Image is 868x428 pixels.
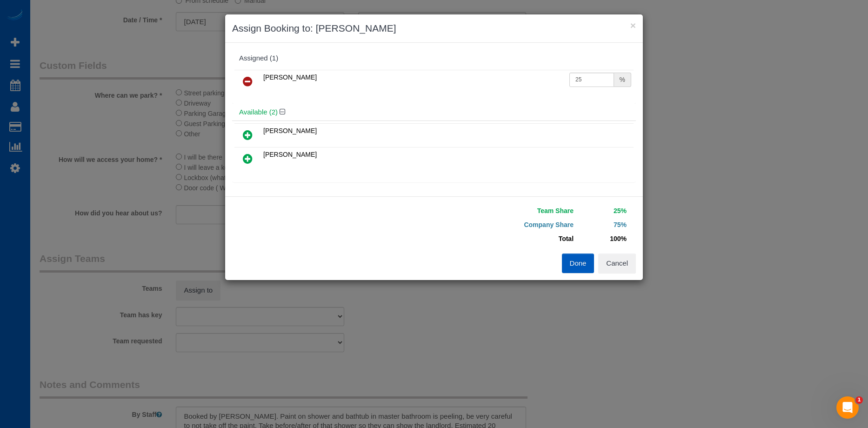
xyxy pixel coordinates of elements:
td: 75% [576,218,629,232]
span: [PERSON_NAME] [263,151,317,158]
span: 1 [855,396,863,404]
div: % [614,73,631,87]
div: Assigned (1) [239,54,629,62]
iframe: Intercom live chat [836,396,859,419]
td: Total [441,232,576,246]
td: 100% [576,232,629,246]
h4: Available (2) [239,108,629,116]
h3: Assign Booking to: [PERSON_NAME] [232,21,636,35]
button: Done [562,254,594,273]
td: Company Share [441,218,576,232]
td: Team Share [441,204,576,218]
span: [PERSON_NAME] [263,127,317,134]
button: Cancel [598,254,636,273]
td: 25% [576,204,629,218]
button: × [630,20,636,30]
span: [PERSON_NAME] [263,74,317,81]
